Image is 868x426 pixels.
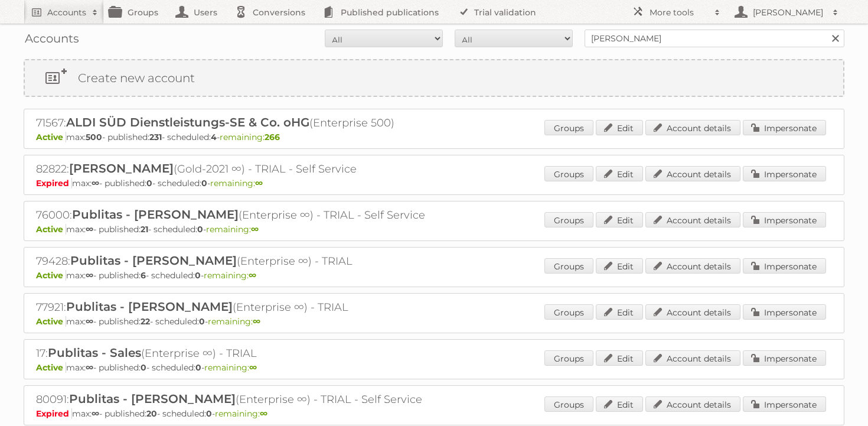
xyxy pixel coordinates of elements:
h2: 71567: (Enterprise 500) [36,115,449,131]
span: Expired [36,408,72,419]
span: Active [36,316,66,327]
a: Impersonate [743,350,826,366]
span: remaining: [204,270,256,281]
p: max: - published: - scheduled: - [36,270,832,281]
a: Impersonate [743,258,826,274]
h2: [PERSON_NAME] [750,6,827,18]
a: Account details [645,166,740,181]
strong: ∞ [92,178,99,188]
h2: 80091: (Enterprise ∞) - TRIAL - Self Service [36,392,449,407]
a: Create new account [25,60,843,96]
p: max: - published: - scheduled: - [36,132,832,142]
strong: ∞ [253,316,260,327]
strong: ∞ [92,408,99,419]
strong: ∞ [260,408,267,419]
strong: 0 [206,408,212,419]
h2: 79428: (Enterprise ∞) - TRIAL [36,253,449,269]
a: Groups [544,396,593,412]
a: Impersonate [743,120,826,135]
strong: 0 [141,362,146,373]
span: Publitas - [PERSON_NAME] [72,207,239,222]
span: Active [36,224,66,235]
span: remaining: [210,178,263,188]
a: Edit [596,120,643,135]
span: Active [36,270,66,281]
span: Expired [36,178,72,188]
h2: 17: (Enterprise ∞) - TRIAL [36,346,449,361]
a: Impersonate [743,396,826,412]
strong: ∞ [251,224,259,235]
a: Edit [596,304,643,320]
a: Account details [645,120,740,135]
a: Edit [596,258,643,274]
h2: Accounts [47,6,86,18]
strong: 0 [195,362,201,373]
a: Edit [596,212,643,227]
strong: 500 [86,132,102,142]
span: remaining: [215,408,267,419]
p: max: - published: - scheduled: - [36,408,832,419]
span: Publitas - [PERSON_NAME] [69,392,236,406]
h2: 76000: (Enterprise ∞) - TRIAL - Self Service [36,207,449,223]
p: max: - published: - scheduled: - [36,316,832,327]
strong: 0 [199,316,205,327]
a: Groups [544,166,593,181]
a: Account details [645,304,740,320]
a: Groups [544,120,593,135]
h2: 77921: (Enterprise ∞) - TRIAL [36,300,449,315]
a: Edit [596,350,643,366]
span: remaining: [206,224,259,235]
strong: ∞ [86,316,93,327]
a: Account details [645,350,740,366]
strong: ∞ [249,270,256,281]
span: remaining: [220,132,280,142]
a: Impersonate [743,166,826,181]
a: Account details [645,258,740,274]
p: max: - published: - scheduled: - [36,224,832,235]
a: Groups [544,212,593,227]
strong: 6 [141,270,146,281]
a: Account details [645,396,740,412]
a: Groups [544,258,593,274]
span: ALDI SÜD Dienstleistungs-SE & Co. oHG [66,115,309,129]
strong: ∞ [86,224,93,235]
strong: 0 [197,224,203,235]
span: remaining: [204,362,257,373]
span: Active [36,362,66,373]
a: Impersonate [743,212,826,227]
a: Edit [596,396,643,412]
strong: ∞ [249,362,257,373]
span: Publitas - Sales [48,346,141,360]
strong: 0 [201,178,207,188]
span: remaining: [208,316,260,327]
a: Edit [596,166,643,181]
strong: 0 [195,270,201,281]
strong: 22 [141,316,150,327]
a: Groups [544,350,593,366]
strong: ∞ [255,178,263,188]
a: Groups [544,304,593,320]
span: [PERSON_NAME] [69,161,174,175]
strong: 266 [265,132,280,142]
strong: ∞ [86,270,93,281]
span: Active [36,132,66,142]
strong: ∞ [86,362,93,373]
strong: 0 [146,178,152,188]
strong: 20 [146,408,157,419]
a: Impersonate [743,304,826,320]
span: Publitas - [PERSON_NAME] [66,300,233,314]
p: max: - published: - scheduled: - [36,362,832,373]
a: Account details [645,212,740,227]
strong: 4 [211,132,217,142]
h2: 82822: (Gold-2021 ∞) - TRIAL - Self Service [36,161,449,177]
span: Publitas - [PERSON_NAME] [70,253,237,268]
strong: 21 [141,224,148,235]
p: max: - published: - scheduled: - [36,178,832,188]
h2: More tools [650,6,709,18]
strong: 231 [149,132,162,142]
